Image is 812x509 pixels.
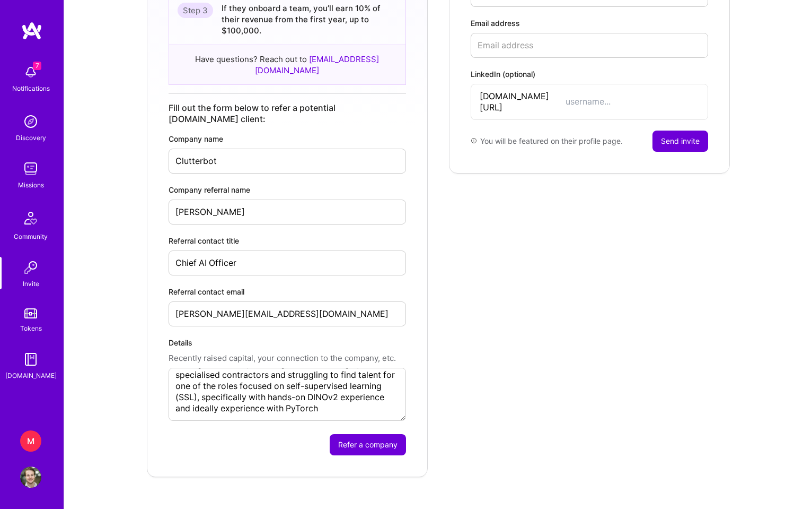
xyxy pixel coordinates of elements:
label: LinkedIn (optional) [471,68,708,80]
div: Have questions? Reach out to [169,45,405,84]
input: Full name [169,200,406,225]
label: Referral contact title [169,235,406,246]
img: bell [20,62,41,83]
div: Fill out the form below to refer a potential [DOMAIN_NAME] client: [169,102,406,125]
input: Email address [471,33,708,58]
button: Refer a company [330,434,406,455]
div: Community [14,231,48,242]
label: Email address [471,18,708,29]
img: Invite [20,257,41,278]
label: Referral contact email [169,286,406,297]
div: [DOMAIN_NAME] [5,370,57,381]
div: M [20,430,41,452]
img: Community [18,205,43,231]
div: Invite [23,278,39,289]
img: discovery [20,111,41,132]
input: username... [566,96,699,107]
input: Email address [169,301,406,326]
div: Discovery [16,132,46,143]
img: logo [21,21,42,40]
p: Recently raised capital, your connection to the company, etc. [169,352,406,364]
a: M [17,430,44,452]
label: Company name [169,133,406,144]
button: Send invite [652,131,708,152]
div: Step 3 [178,3,213,18]
div: If they onboard a team, you’ll earn 10% of their revenue from the first year, up to $100,000. [222,3,397,36]
img: teamwork [20,158,41,179]
span: [DOMAIN_NAME][URL] [480,91,566,113]
a: User Avatar [17,467,44,488]
input: Enter name [169,149,406,174]
img: tokens [24,308,37,318]
a: [EMAIL_ADDRESS][DOMAIN_NAME] [255,54,379,75]
span: 7 [33,62,41,70]
div: Notifications [12,83,50,94]
img: User Avatar [20,467,41,488]
div: Tokens [20,323,42,334]
label: Details [169,337,406,348]
div: You will be featured on their profile page. [471,131,623,152]
input: Full title or role [169,251,406,275]
img: guide book [20,349,41,370]
div: Missions [18,179,44,191]
label: Company referral name [169,184,406,195]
